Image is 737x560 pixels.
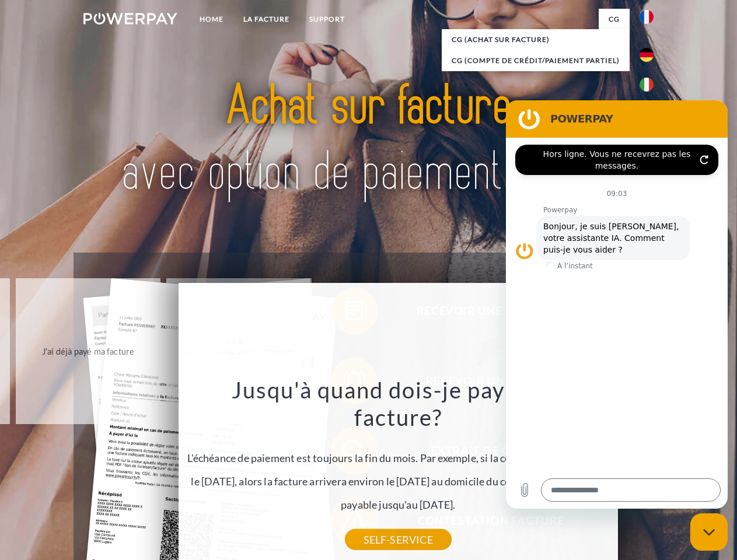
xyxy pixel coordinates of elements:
img: logo-powerpay-white.svg [83,13,177,24]
a: Support [299,9,355,30]
img: it [640,78,654,92]
a: CG (achat sur facture) [442,29,630,50]
a: CG [599,9,630,30]
iframe: Fenêtre de messagerie [506,100,728,509]
img: fr [640,10,654,24]
div: L'échéance de paiement est toujours la fin du mois. Par exemple, si la commande a été passée le [... [185,376,611,540]
a: LA FACTURE [233,9,299,30]
img: de [640,48,654,62]
a: Home [190,9,233,30]
img: title-powerpay_fr.svg [111,56,626,223]
a: SELF-SERVICE [345,529,452,550]
div: J'ai déjà payé ma facture [23,343,154,359]
iframe: Bouton de lancement de la fenêtre de messagerie, conversation en cours [690,513,728,551]
h3: Jusqu'à quand dois-je payer ma facture? [185,376,611,432]
a: CG (Compte de crédit/paiement partiel) [442,50,630,71]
